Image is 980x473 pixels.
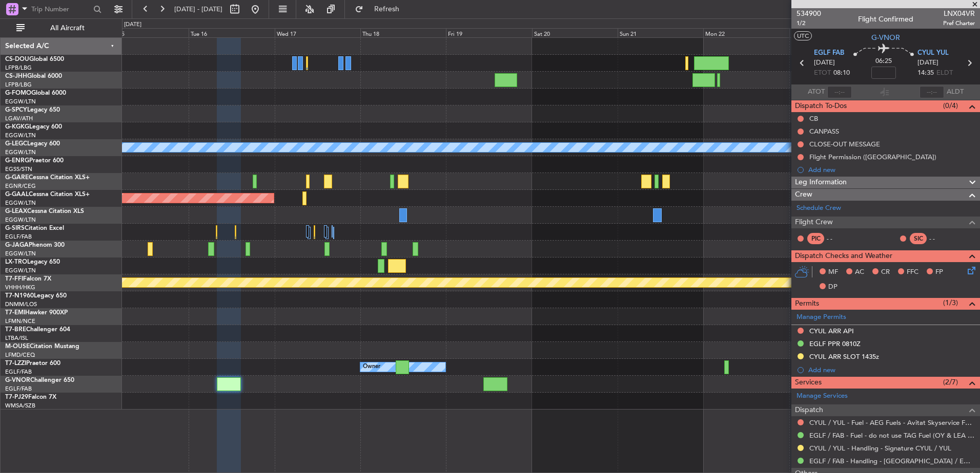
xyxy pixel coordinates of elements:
a: DNMM/LOS [5,300,37,308]
span: [DATE] [917,58,938,68]
a: EGGW/LTN [5,199,36,207]
span: [DATE] [814,58,835,68]
a: CS-DOUGlobal 6500 [5,56,64,62]
a: EGGW/LTN [5,98,36,105]
span: Refresh [365,6,409,13]
span: G-SIRS [5,225,25,231]
span: Crew [795,189,812,201]
span: G-GAAL [5,191,29,198]
span: M-OUSE [5,343,30,350]
span: Pref Charter [943,19,975,28]
div: - - [827,234,850,243]
div: Add new [808,165,975,174]
span: 14:35 [917,68,934,78]
span: G-GARE [5,175,29,181]
a: EGGW/LTN [5,148,36,156]
input: --:-- [827,86,852,98]
a: EGLF / FAB - Fuel - do not use TAG Fuel (OY & LEA only) EGLF / FAB [809,431,975,440]
span: CR [881,267,890,277]
div: Mon 22 [703,28,789,37]
span: [DATE] - [DATE] [174,5,222,14]
span: LNX04VR [943,8,975,19]
span: G-ENRG [5,158,29,164]
span: EGLF FAB [814,48,844,58]
a: LTBA/ISL [5,334,28,342]
a: LFMD/CEQ [5,351,35,359]
a: G-ENRGPraetor 600 [5,158,64,164]
span: Permits [795,298,819,310]
a: G-KGKGLegacy 600 [5,124,62,130]
span: T7-BRE [5,327,26,333]
a: LFPB/LBG [5,64,32,72]
div: PIC [807,233,824,244]
a: G-JAGAPhenom 300 [5,242,65,248]
span: T7-N1960 [5,293,34,299]
div: Tue 16 [189,28,274,37]
a: EGLF/FAB [5,368,32,376]
a: T7-EMIHawker 900XP [5,310,68,316]
div: [DATE] [124,20,141,29]
a: EGLF / FAB - Handling - [GEOGRAPHIC_DATA] / EGLF / FAB [809,457,975,465]
div: Wed 17 [275,28,360,37]
span: Dispatch To-Dos [795,100,847,112]
a: LX-TROLegacy 650 [5,259,60,265]
a: M-OUSECitation Mustang [5,343,79,350]
span: CS-DOU [5,56,29,62]
a: T7-N1960Legacy 650 [5,293,67,299]
span: (2/7) [943,377,958,388]
a: EGGW/LTN [5,267,36,274]
a: T7-LZZIPraetor 600 [5,360,60,367]
span: T7-EMI [5,310,25,316]
div: Mon 15 [103,28,189,37]
span: MF [828,267,838,277]
div: Owner [363,359,380,375]
span: All Aircraft [27,25,108,32]
div: Sun 21 [618,28,703,37]
span: ELDT [936,68,953,78]
a: T7-BREChallenger 604 [5,327,70,333]
span: DP [828,282,838,292]
span: Dispatch [795,404,823,416]
a: CYUL / YUL - Fuel - AEG Fuels - Avitat Skyservice Fuel CYUL / YUL [809,418,975,427]
span: G-LEGC [5,141,27,147]
a: T7-FFIFalcon 7X [5,276,51,282]
button: UTC [794,31,812,40]
a: VHHH/HKG [5,284,35,291]
a: EGGW/LTN [5,216,36,224]
div: Sat 20 [532,28,618,37]
a: EGLF/FAB [5,385,32,393]
a: LFPB/LBG [5,81,32,89]
span: T7-LZZI [5,360,26,367]
a: G-LEGCLegacy 600 [5,141,60,147]
span: Services [795,377,822,389]
div: Flight Permission ([GEOGRAPHIC_DATA]) [809,153,936,161]
span: ALDT [947,87,964,97]
span: G-FOMO [5,90,31,96]
span: 534900 [797,8,821,19]
span: T7-PJ29 [5,394,28,400]
span: AC [855,267,864,277]
a: G-LEAXCessna Citation XLS [5,208,84,214]
div: Add new [808,365,975,374]
span: CS-JHH [5,73,27,79]
a: LFMN/NCE [5,317,35,325]
span: LX-TRO [5,259,27,265]
span: (1/3) [943,297,958,308]
span: T7-FFI [5,276,23,282]
span: G-KGKG [5,124,29,130]
div: Tue 23 [789,28,875,37]
span: G-SPCY [5,107,27,113]
span: FP [935,267,943,277]
a: G-GAALCessna Citation XLS+ [5,191,90,198]
button: Refresh [350,1,412,17]
a: T7-PJ29Falcon 7X [5,394,56,400]
a: G-GARECessna Citation XLS+ [5,175,90,181]
span: Dispatch Checks and Weather [795,250,892,262]
span: G-VNOR [5,377,30,383]
a: LGAV/ATH [5,115,33,122]
div: SIC [910,233,927,244]
div: CANPASS [809,127,839,136]
a: Schedule Crew [797,203,841,213]
a: EGGW/LTN [5,132,36,139]
a: EGLF/FAB [5,233,32,241]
